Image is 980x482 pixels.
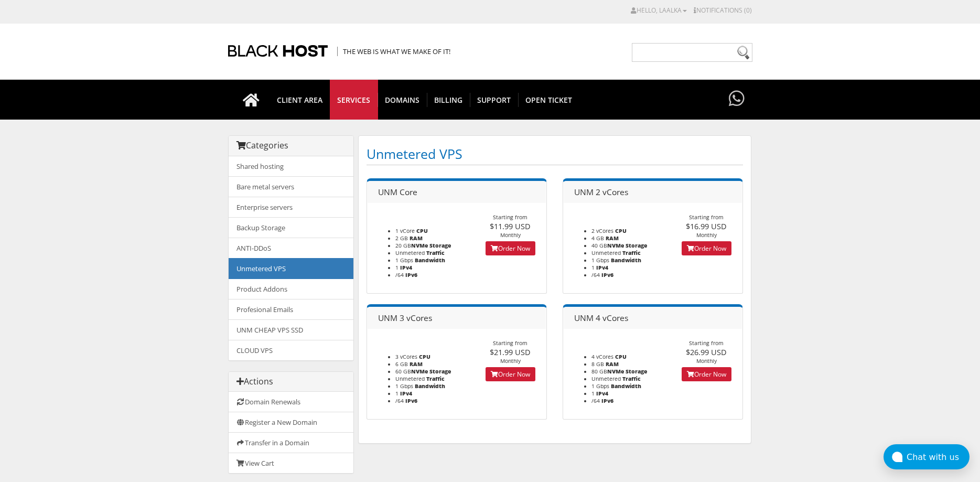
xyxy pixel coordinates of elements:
[229,412,353,433] a: Register a New Domain
[229,197,353,218] a: Enterprise servers
[229,176,353,197] a: Bare metal servers
[229,299,353,320] a: Profesional Emails
[229,432,353,453] a: Transfer in a Domain
[596,264,608,271] b: IPv4
[591,375,621,382] span: Unmetered
[591,264,595,271] span: 1
[615,227,627,234] b: CPU
[671,339,742,365] div: Starting from Monthly
[270,80,330,120] a: CLIENT AREA
[419,353,430,360] b: CPU
[395,382,413,390] span: 1 Gbps
[426,375,445,382] b: Traffic
[626,368,647,375] b: Storage
[378,186,417,198] span: UNM Core
[601,397,613,404] b: IPv6
[615,353,627,360] b: CPU
[611,256,641,264] b: Bandwidth
[591,382,609,390] span: 1 Gbps
[622,375,641,382] b: Traffic
[671,213,742,239] div: Starting from Monthly
[726,80,747,119] a: Have questions?
[591,242,624,249] span: 40 GB
[395,390,399,397] span: 1
[236,141,346,151] h3: Categories
[395,397,404,404] span: /64
[416,227,428,234] b: CPU
[395,264,399,271] span: 1
[229,279,353,299] a: Product Addons
[632,43,752,62] input: Need help?
[405,271,417,279] b: IPv6
[490,221,531,231] span: $11.99 USD
[694,6,752,15] a: Notifications (0)
[395,271,404,279] span: /64
[490,347,531,357] span: $21.99 USD
[395,360,408,368] span: 6 GB
[682,367,731,381] a: Order Now
[591,249,621,256] span: Unmetered
[486,367,535,381] a: Order Now
[367,144,743,165] h1: Unmetered VPS
[330,80,378,120] a: SERVICES
[395,353,417,360] span: 3 vCores
[591,390,595,397] span: 1
[400,264,412,271] b: IPv4
[475,213,546,239] div: Starting from Monthly
[596,390,608,397] b: IPv4
[395,234,408,242] span: 2 GB
[410,360,423,368] b: RAM
[236,377,346,387] h3: Actions
[395,368,428,375] span: 60 GB
[429,242,451,249] b: Storage
[410,234,423,242] b: RAM
[229,238,353,259] a: ANTI-DDoS
[229,258,353,279] a: Unmetered VPS
[429,368,451,375] b: Storage
[378,93,427,107] span: Domains
[591,353,613,360] span: 4 vCores
[427,80,470,120] a: Billing
[229,453,353,473] a: View Cart
[415,382,445,390] b: Bandwidth
[607,242,624,249] b: NVMe
[574,312,628,324] span: UNM 4 vCores
[426,249,445,256] b: Traffic
[411,242,428,249] b: NVMe
[229,392,353,412] a: Domain Renewals
[518,80,579,120] a: Open Ticket
[229,340,353,360] a: CLOUD VPS
[470,93,519,107] span: Support
[591,271,600,279] span: /64
[591,397,600,404] span: /64
[607,368,624,375] b: NVMe
[229,156,353,177] a: Shared hosting
[591,234,604,242] span: 4 GB
[378,80,427,120] a: Domains
[427,93,470,107] span: Billing
[395,242,428,249] span: 20 GB
[682,241,731,255] a: Order Now
[395,227,415,234] span: 1 vCore
[337,47,450,56] span: The Web is what we make of it!
[518,93,579,107] span: Open Ticket
[591,256,609,264] span: 1 Gbps
[411,368,428,375] b: NVMe
[395,375,425,382] span: Unmetered
[486,241,535,255] a: Order Now
[330,93,378,107] span: SERVICES
[591,368,624,375] span: 80 GB
[907,452,970,462] div: Chat with us
[626,242,647,249] b: Storage
[232,80,270,120] a: Go to homepage
[270,93,330,107] span: CLIENT AREA
[229,319,353,340] a: UNM CHEAP VPS SSD
[574,186,628,198] span: UNM 2 vCores
[405,397,417,404] b: IPv6
[631,6,687,15] a: Hello, LaaLkA
[591,227,613,234] span: 2 vCores
[395,249,425,256] span: Unmetered
[611,382,641,390] b: Bandwidth
[378,312,432,324] span: UNM 3 vCores
[475,339,546,365] div: Starting from Monthly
